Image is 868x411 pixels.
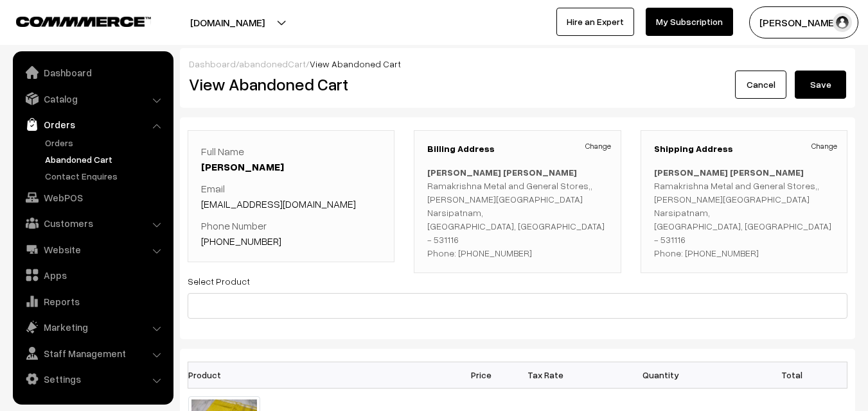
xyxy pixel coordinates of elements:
a: My Subscription [646,8,733,36]
th: Total [745,362,809,388]
a: [EMAIL_ADDRESS][DOMAIN_NAME] [201,197,356,210]
a: Customers [16,212,169,235]
img: COMMMERCE [16,17,151,26]
a: Cancel [735,71,786,99]
button: [PERSON_NAME] [749,6,858,38]
a: Orders [42,136,169,149]
b: [PERSON_NAME] [PERSON_NAME] [427,167,577,178]
a: Staff Management [16,342,169,365]
th: Quantity [578,362,745,388]
div: / / [189,57,846,71]
a: [PERSON_NAME] [201,160,284,173]
p: Phone Number [201,218,381,249]
a: WebPOS [16,186,169,209]
p: Full Name [201,144,381,174]
p: Ramakrishna Metal and General Stores,, [PERSON_NAME][GEOGRAPHIC_DATA] Narsipatnam, [GEOGRAPHIC_DA... [427,165,607,260]
button: [DOMAIN_NAME] [145,6,310,38]
h3: Shipping Address [654,144,834,155]
label: Select Product [188,274,250,288]
a: Orders [16,113,169,136]
button: Save [795,71,846,99]
img: user [833,13,852,32]
th: Product [188,362,268,388]
p: Ramakrishna Metal and General Stores,, [PERSON_NAME][GEOGRAPHIC_DATA] Narsipatnam, [GEOGRAPHIC_DA... [654,165,834,260]
span: View Abandoned Cart [310,58,401,69]
a: Change [811,140,837,152]
a: Apps [16,264,169,287]
a: Website [16,238,169,261]
a: Abandoned Cart [42,153,169,166]
a: Dashboard [189,58,236,69]
a: abandonedCart [239,58,306,69]
h3: Billing Address [427,144,607,155]
a: COMMMERCE [16,13,128,28]
a: [PHONE_NUMBER] [201,235,281,247]
th: Tax Rate [513,362,578,388]
p: Email [201,181,381,212]
b: [PERSON_NAME] [PERSON_NAME] [654,167,804,178]
a: Contact Enquires [42,169,169,183]
a: Reports [16,290,169,313]
a: Dashboard [16,61,169,84]
th: Price [449,362,513,388]
h2: View Abandoned Cart [189,74,508,94]
a: Settings [16,367,169,390]
a: Hire an Expert [556,8,634,36]
a: Catalog [16,87,169,110]
a: Change [585,140,611,152]
a: Marketing [16,315,169,339]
